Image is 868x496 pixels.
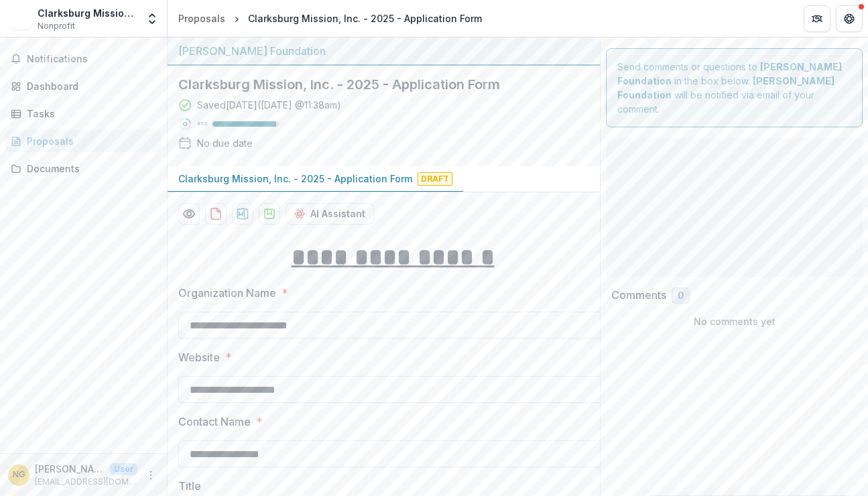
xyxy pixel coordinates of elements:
[5,48,162,70] button: Notifications
[178,349,220,365] p: Website
[143,5,162,32] button: Open entity switcher
[110,463,137,475] p: User
[38,6,137,20] div: Clarksburg Mission, Inc.
[11,8,32,29] img: Clarksburg Mission, Inc.
[27,79,151,93] div: Dashboard
[178,43,589,59] div: [PERSON_NAME] Foundation
[804,5,830,32] button: Partners
[178,478,201,494] p: Title
[178,11,225,25] div: Proposals
[418,172,452,186] span: Draft
[27,107,151,121] div: Tasks
[173,9,231,28] a: Proposals
[611,314,857,328] p: No comments yet
[27,134,151,148] div: Proposals
[27,162,151,176] div: Documents
[5,130,162,152] a: Proposals
[232,203,253,225] button: download-proposal
[13,471,25,479] div: Natalie Gigliotti
[5,103,162,125] a: Tasks
[5,158,162,180] a: Documents
[259,203,280,225] button: download-proposal
[38,20,75,32] span: Nonprofit
[205,203,227,225] button: download-proposal
[35,476,137,488] p: [EMAIL_ADDRESS][DOMAIN_NAME]
[173,9,487,28] nav: breadcrumb
[678,290,684,302] span: 0
[178,285,276,301] p: Organization Name
[197,119,207,129] p: 95 %
[611,289,666,302] h2: Comments
[606,48,863,127] div: Send comments or questions to in the box below. will be notified via email of your comment.
[248,11,482,25] div: Clarksburg Mission, Inc. - 2025 - Application Form
[178,76,568,92] h2: Clarksburg Mission, Inc. - 2025 - Application Form
[5,75,162,97] a: Dashboard
[178,172,412,186] p: Clarksburg Mission, Inc. - 2025 - Application Form
[836,5,863,32] button: Get Help
[35,462,105,476] p: [PERSON_NAME]
[143,467,159,483] button: More
[178,203,200,225] button: Preview 035923e4-f7fb-49ae-bef2-63d53c3201e6-0.pdf
[286,203,374,225] button: AI Assistant
[197,98,341,112] div: Saved [DATE] ( [DATE] @ 11:38am )
[27,54,156,65] span: Notifications
[197,136,253,150] div: No due date
[178,414,251,430] p: Contact Name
